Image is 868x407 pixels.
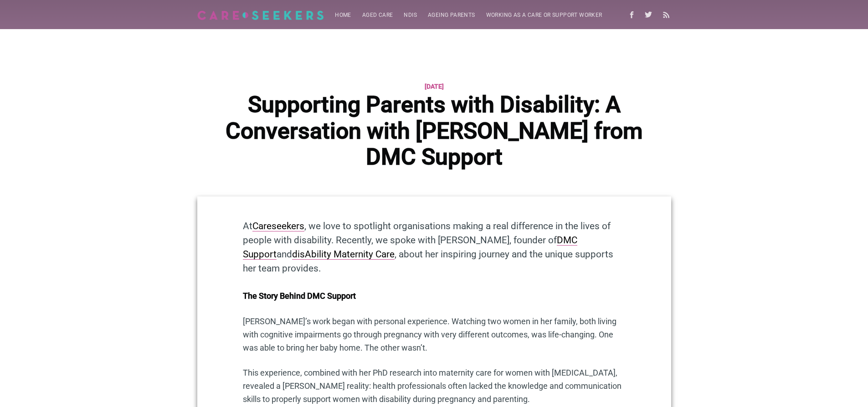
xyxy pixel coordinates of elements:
[197,10,324,20] img: Careseekers
[425,81,444,92] time: [DATE]
[243,315,626,354] p: [PERSON_NAME]’s work began with personal experience. Watching two women in her family, both livin...
[422,6,481,24] a: Ageing parents
[481,6,608,24] a: Working as a care or support worker
[252,221,304,231] a: Careseekers
[243,291,356,301] strong: The Story Behind DMC Support
[329,6,357,24] a: Home
[292,249,395,260] a: disAbility Maternity Care
[223,92,645,171] h1: Supporting Parents with Disability: A Conversation with [PERSON_NAME] from DMC Support
[243,367,626,406] p: This experience, combined with her PhD research into maternity care for women with [MEDICAL_DATA]...
[243,219,626,276] p: At , we love to spotlight organisations making a real difference in the lives of people with disa...
[357,6,399,24] a: Aged Care
[398,6,422,24] a: NDIS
